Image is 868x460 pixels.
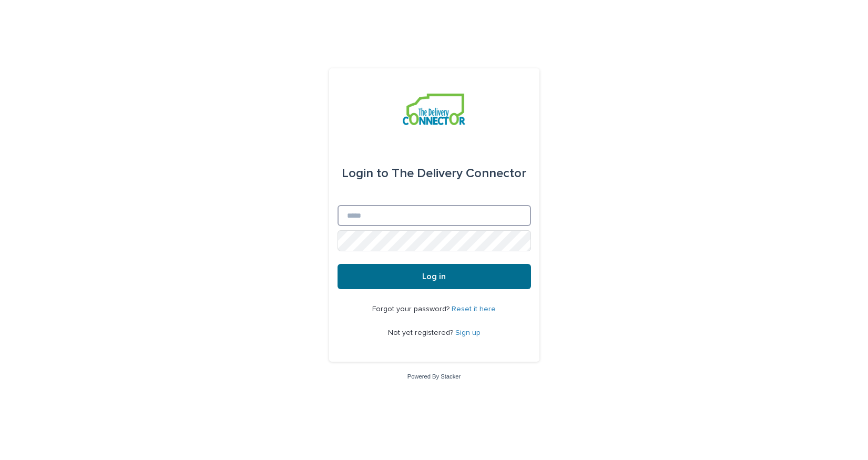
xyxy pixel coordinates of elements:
[338,264,531,289] button: Log in
[407,373,461,380] a: Powered By Stacker
[342,159,526,188] div: The Delivery Connector
[388,329,455,336] span: Not yet registered?
[372,305,452,313] span: Forgot your password?
[422,272,446,281] span: Log in
[455,329,481,336] a: Sign up
[342,167,389,180] span: Login to
[403,94,465,125] img: aCWQmA6OSGG0Kwt8cj3c
[452,305,496,313] a: Reset it here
